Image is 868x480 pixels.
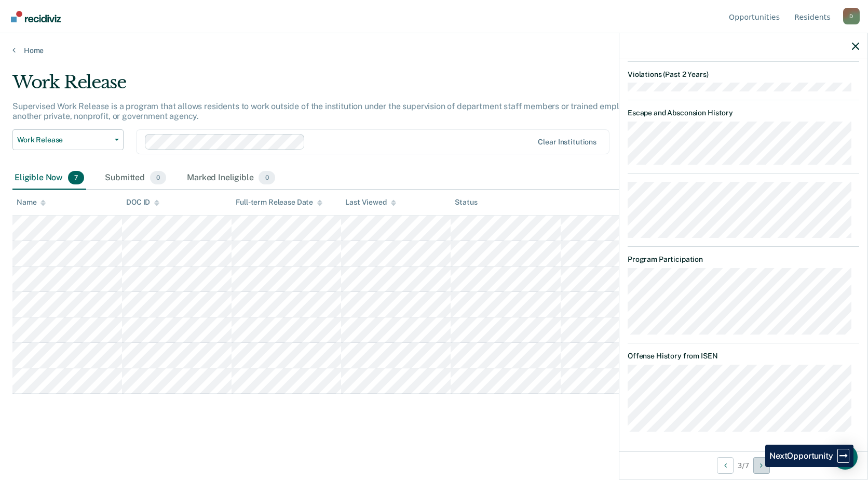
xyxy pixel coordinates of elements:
[833,445,858,470] div: Open Intercom Messenger
[185,167,277,190] div: Marked Ineligible
[538,138,596,146] div: Clear institutions
[103,167,168,190] div: Submitted
[150,171,166,184] span: 0
[628,352,859,361] dt: Offense History from ISEN
[259,171,275,184] span: 0
[619,451,867,479] div: 3 / 7
[12,101,651,121] p: Supervised Work Release is a program that allows residents to work outside of the institution und...
[628,109,859,117] dt: Escape and Absconsion History
[455,198,477,207] div: Status
[17,198,46,207] div: Name
[12,72,663,101] div: Work Release
[628,70,859,79] dt: Violations (Past 2 Years)
[843,8,860,24] button: Profile dropdown button
[11,11,61,22] img: Recidiviz
[68,171,84,184] span: 7
[717,457,734,474] button: Previous Opportunity
[345,198,396,207] div: Last Viewed
[12,46,856,55] a: Home
[628,255,859,264] dt: Program Participation
[236,198,322,207] div: Full-term Release Date
[17,136,111,144] span: Work Release
[12,167,86,190] div: Eligible Now
[753,457,770,474] button: Next Opportunity
[843,8,860,24] div: D
[126,198,159,207] div: DOC ID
